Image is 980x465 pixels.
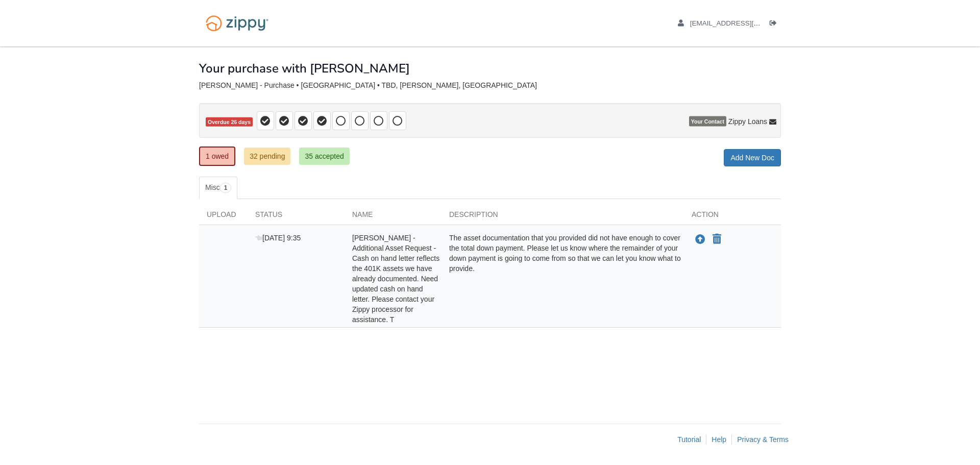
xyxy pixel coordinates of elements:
[220,183,232,193] span: 1
[442,209,684,225] div: Description
[724,149,781,166] a: Add New Doc
[712,233,722,246] button: Declare Gail Wrona - Additional Asset Request - Cash on hand letter reflects the 401K assets we h...
[199,10,275,36] img: Logo
[345,209,442,225] div: Name
[199,62,410,75] h1: Your purchase with [PERSON_NAME]
[684,209,781,225] div: Action
[199,81,781,90] div: [PERSON_NAME] - Purchase • [GEOGRAPHIC_DATA] • TBD, [PERSON_NAME], [GEOGRAPHIC_DATA]
[737,435,789,444] a: Privacy & Terms
[728,116,767,127] span: Zippy Loans
[199,177,237,199] a: Misc
[299,148,349,165] a: 35 accepted
[352,234,439,324] span: [PERSON_NAME] - Additional Asset Request - Cash on hand letter reflects the 401K assets we have a...
[255,234,301,242] span: [DATE] 9:35
[199,209,248,225] div: Upload
[442,233,684,325] div: The asset documentation that you provided did not have enough to cover the total down payment. Pl...
[712,435,726,444] a: Help
[694,233,706,246] button: Upload Gail Wrona - Additional Asset Request - Cash on hand letter reflects the 401K assets we ha...
[206,117,253,127] span: Overdue 26 days
[678,19,807,30] a: edit profile
[690,19,807,27] span: ajakkcarr@gmail.com
[199,146,235,166] a: 1 owed
[244,148,290,165] a: 32 pending
[248,209,345,225] div: Status
[677,435,701,444] a: Tutorial
[689,116,726,127] span: Your Contact
[770,19,781,30] a: Log out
